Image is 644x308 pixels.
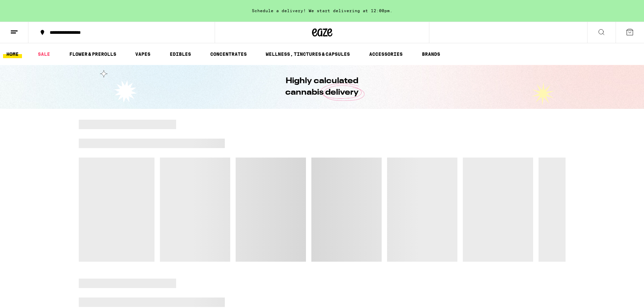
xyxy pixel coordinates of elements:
a: BRANDS [419,50,444,58]
a: HOME [3,50,22,58]
a: ACCESSORIES [366,50,406,58]
a: EDIBLES [166,50,194,58]
a: CONCENTRATES [207,50,250,58]
h1: Highly calculated cannabis delivery [266,75,378,98]
a: WELLNESS, TINCTURES & CAPSULES [262,50,353,58]
a: FLOWER & PREROLLS [66,50,120,58]
a: SALE [34,50,53,58]
a: VAPES [132,50,154,58]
